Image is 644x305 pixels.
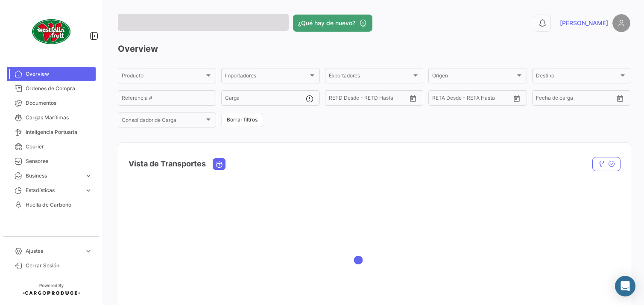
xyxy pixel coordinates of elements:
[7,198,96,212] a: Huella de Carbono
[122,118,205,124] span: Consolidador de Carga
[7,110,96,125] a: Cargas Marítimas
[615,276,635,296] div: Abrir Intercom Messenger
[7,67,96,81] a: Overview
[26,157,92,165] span: Sensores
[7,96,96,110] a: Documentos
[26,172,81,180] span: Business
[26,70,92,78] span: Overview
[30,10,73,53] img: client-50.png
[454,96,491,102] input: Hasta
[560,19,608,27] span: [PERSON_NAME]
[85,247,92,255] span: expand_more
[221,113,263,127] button: Borrar filtros
[26,187,81,194] span: Estadísticas
[26,85,92,92] span: Órdenes de Compra
[293,15,372,32] button: ¿Qué hay de nuevo?
[7,139,96,154] a: Courier
[26,99,92,107] span: Documentos
[614,92,626,105] button: Open calendar
[26,247,81,255] span: Ajustes
[329,96,344,102] input: Desde
[7,125,96,139] a: Inteligencia Portuaria
[536,96,551,102] input: Desde
[298,19,355,27] span: ¿Qué hay de nuevo?
[612,14,630,32] img: placeholder-user.png
[7,154,96,169] a: Sensores
[118,43,630,55] h3: Overview
[407,92,419,105] button: Open calendar
[225,74,308,80] span: Importadores
[329,74,412,80] span: Exportadores
[432,96,448,102] input: Desde
[122,74,205,80] span: Producto
[350,96,387,102] input: Hasta
[129,158,206,170] h4: Vista de Transportes
[85,172,92,180] span: expand_more
[26,143,92,151] span: Courier
[432,74,515,80] span: Origen
[85,187,92,194] span: expand_more
[557,96,594,102] input: Hasta
[7,81,96,96] a: Órdenes de Compra
[26,114,92,121] span: Cargas Marítimas
[26,201,92,209] span: Huella de Carbono
[26,262,92,269] span: Cerrar Sesión
[26,128,92,136] span: Inteligencia Portuaria
[510,92,523,105] button: Open calendar
[213,159,225,169] button: Ocean
[536,74,619,80] span: Destino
